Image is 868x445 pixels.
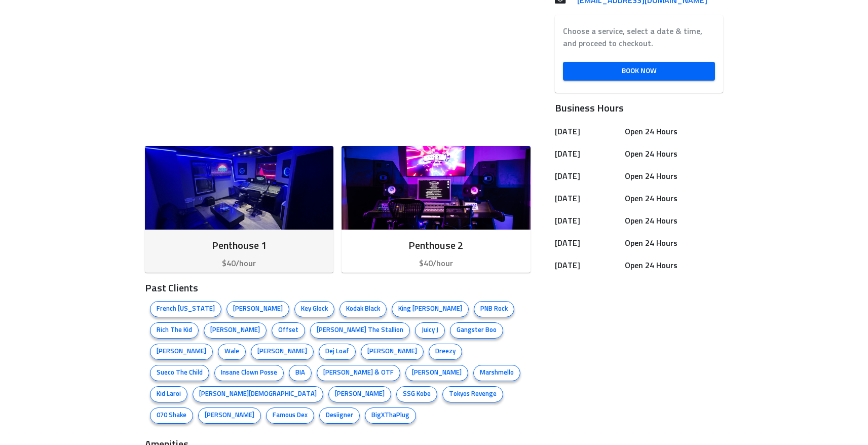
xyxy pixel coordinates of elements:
[295,304,334,314] span: Key Glock
[218,347,245,357] span: Wale
[145,281,531,296] h3: Past Clients
[625,169,719,183] h6: Open 24 Hours
[555,100,724,117] h6: Business Hours
[350,238,522,254] h6: Penthouse 2
[563,62,715,81] a: Book Now
[272,325,305,336] span: Offset
[392,304,468,314] span: King [PERSON_NAME]
[150,368,209,378] span: Sueco The Child
[311,325,409,336] span: [PERSON_NAME] The Stallion
[555,192,621,206] h6: [DATE]
[563,25,715,50] label: Choose a service, select a date & time, and proceed to checkout.
[474,368,520,378] span: Marshmello
[571,65,707,78] span: Book Now
[406,368,468,378] span: [PERSON_NAME]
[215,368,283,378] span: Insane Clown Posse
[145,146,334,273] button: Penthouse 1$40/hour
[555,214,621,228] h6: [DATE]
[350,257,522,270] p: $40/hour
[555,169,621,183] h6: [DATE]
[625,125,719,139] h6: Open 24 Hours
[145,146,334,230] img: Room image
[555,125,621,139] h6: [DATE]
[289,368,311,378] span: BIA
[361,347,423,357] span: [PERSON_NAME]
[625,258,719,273] h6: Open 24 Hours
[474,304,514,314] span: PNB Rock
[555,147,621,161] h6: [DATE]
[320,411,359,421] span: Desiigner
[150,347,212,357] span: [PERSON_NAME]
[555,236,621,250] h6: [DATE]
[150,304,221,314] span: French [US_STATE]
[153,257,326,270] p: $40/hour
[625,147,719,161] h6: Open 24 Hours
[193,389,323,399] span: [PERSON_NAME][DEMOGRAPHIC_DATA]
[443,389,503,399] span: Tokyos Revenge
[625,214,719,228] h6: Open 24 Hours
[199,411,260,421] span: [PERSON_NAME]
[329,389,391,399] span: [PERSON_NAME]
[416,325,444,336] span: Juicy J
[150,389,187,399] span: Kid Laroi
[153,238,326,254] h6: Penthouse 1
[227,304,289,314] span: [PERSON_NAME]
[317,368,400,378] span: [PERSON_NAME] & OTF
[625,236,719,250] h6: Open 24 Hours
[204,325,266,336] span: [PERSON_NAME]
[365,411,416,421] span: BigXThaPlug
[342,146,531,230] img: Room image
[267,411,314,421] span: Famous Dex
[340,304,386,314] span: Kodak Black
[150,325,198,336] span: Rich The Kid
[342,146,531,273] button: Penthouse 2$40/hour
[397,389,437,399] span: SSG Kobe
[319,347,355,357] span: Dej Loaf
[555,258,621,273] h6: [DATE]
[625,192,719,206] h6: Open 24 Hours
[251,347,313,357] span: [PERSON_NAME]
[450,325,503,336] span: Gangster Boo
[429,347,462,357] span: Dreezy
[150,411,193,421] span: 070 Shake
